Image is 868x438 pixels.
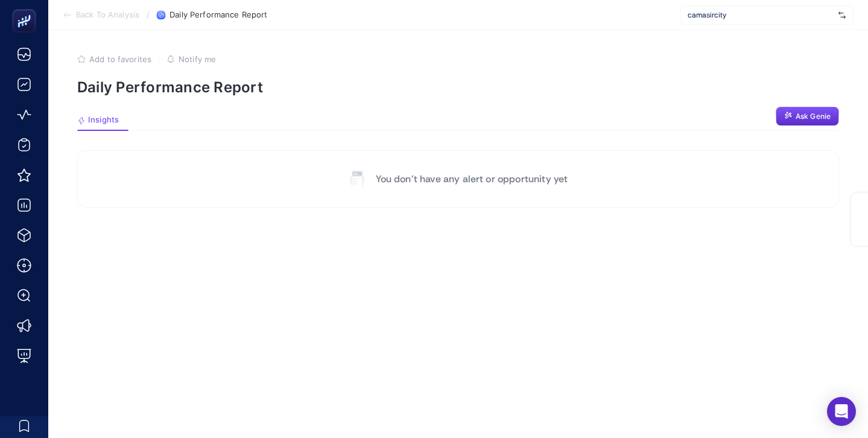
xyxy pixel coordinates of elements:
[88,115,119,125] span: Insights
[827,397,856,426] div: Open Intercom Messenger
[179,54,216,64] span: Notify me
[76,10,139,20] span: Back To Analysis
[169,10,267,20] span: Daily Performance Report
[77,78,839,96] p: Daily Performance Report
[776,107,839,126] button: Ask Genie
[166,54,216,64] button: Notify me
[376,172,568,186] p: You don’t have any alert or opportunity yet
[147,10,150,19] span: /
[796,112,831,121] span: Ask Genie
[89,54,151,64] span: Add to favorites
[838,9,846,21] img: svg%3e
[688,10,834,20] span: camasircity
[77,54,151,64] button: Add to favorites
